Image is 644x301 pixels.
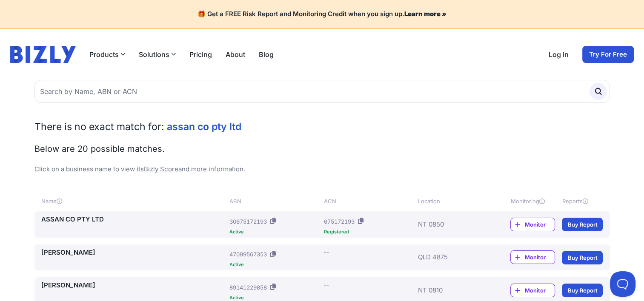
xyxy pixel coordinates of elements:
[510,197,555,205] div: Monitoring
[259,49,274,60] a: Blog
[229,250,267,258] div: 47099567353
[41,197,226,205] div: Name
[562,251,603,264] a: Buy Report
[229,230,320,234] div: Active
[323,230,414,234] div: Registered
[189,49,212,60] a: Pricing
[524,253,555,261] span: Monitor
[524,286,555,295] span: Monitor
[89,49,125,60] button: Products
[418,215,485,234] div: NT 0850
[229,295,320,300] div: Active
[418,197,485,205] div: Location
[34,144,165,154] span: Below are 20 possible matches.
[562,197,603,205] div: Reports
[41,215,226,224] a: ASSAN CO PTY LTD
[323,197,414,205] div: ACN
[323,217,354,226] div: 675172193
[10,10,634,18] h4: 🎁 Get a FREE Risk Report and Monitoring Credit when you sign up.
[510,250,555,264] a: Monitor
[549,49,569,60] a: Log in
[229,197,320,205] div: ABN
[323,248,329,256] div: --
[139,49,176,60] button: Solutions
[34,121,164,133] span: There is no exact match for:
[229,217,267,226] div: 30675172193
[510,218,555,231] a: Monitor
[562,218,603,231] a: Buy Report
[404,10,447,18] a: Learn more »
[610,271,635,297] iframe: Toggle Customer Support
[418,248,485,267] div: QLD 4875
[41,281,226,290] a: [PERSON_NAME]
[34,80,610,103] input: Search by Name, ABN or ACN
[167,121,241,133] span: assan co pty ltd
[323,281,329,289] div: --
[418,281,485,300] div: NT 0810
[524,220,555,229] span: Monitor
[229,283,267,292] div: 89141229858
[226,49,245,60] a: About
[144,165,178,173] a: Bizly Score
[582,46,634,63] a: Try For Free
[34,165,610,174] p: Click on a business name to view its and more information.
[41,248,226,258] a: [PERSON_NAME]
[562,284,603,297] a: Buy Report
[229,262,320,267] div: Active
[510,284,555,297] a: Monitor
